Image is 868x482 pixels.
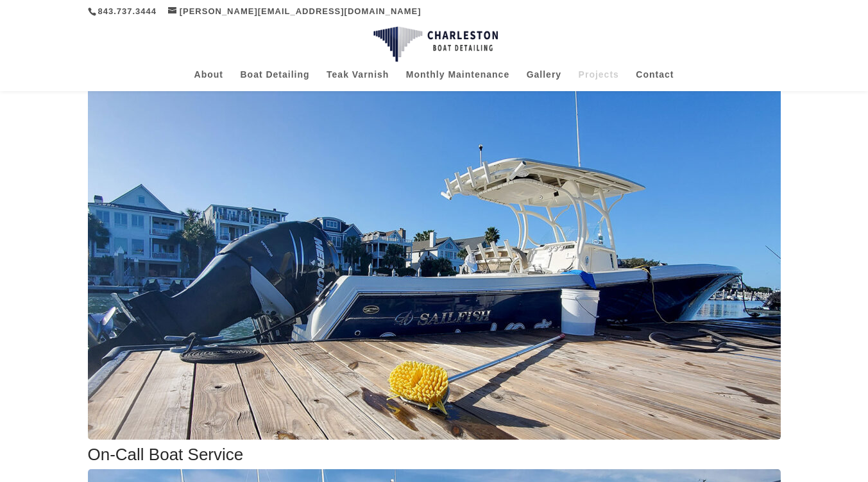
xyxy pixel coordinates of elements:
[194,70,223,91] a: About
[168,6,421,16] a: [PERSON_NAME][EMAIL_ADDRESS][DOMAIN_NAME]
[406,70,509,91] a: Monthly Maintenance
[373,26,498,62] img: Charleston Boat Detailing
[636,70,674,91] a: Contact
[88,70,781,440] img: On-Call Boat Service
[327,70,389,91] a: Teak Varnish
[88,445,244,464] a: On-Call Boat Service
[579,70,619,91] a: Projects
[98,6,157,16] a: 843.737.3444
[527,70,561,91] a: Gallery
[240,70,309,91] a: Boat Detailing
